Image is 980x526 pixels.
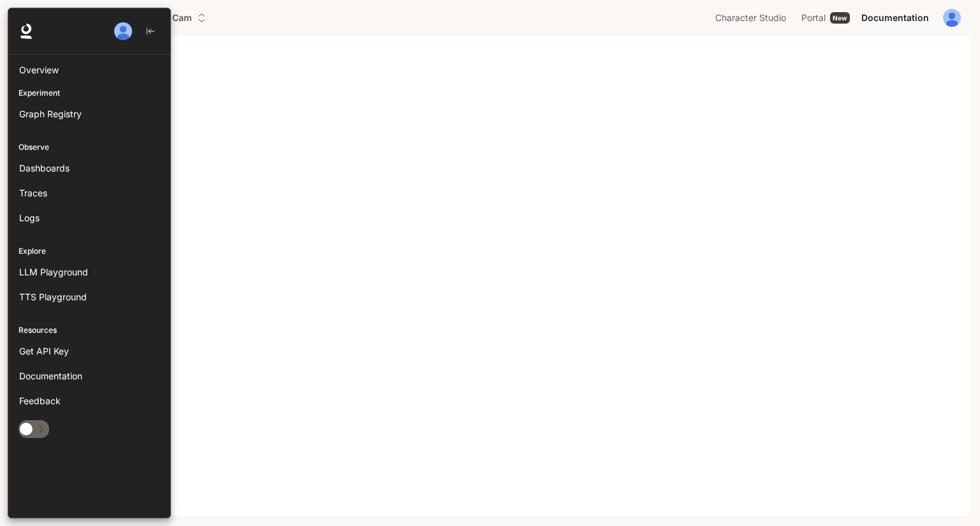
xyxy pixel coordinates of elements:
[939,5,965,31] button: User avatar
[13,182,165,204] a: Traces
[13,103,165,125] a: Graph Registry
[19,63,59,77] span: Overview
[943,9,961,27] img: User avatar
[13,261,165,283] a: LLM Playground
[796,5,855,31] a: PortalNew
[114,22,132,40] img: User avatar
[856,5,934,31] a: Documentation
[19,369,82,383] span: Documentation
[19,107,82,121] span: Graph Registry
[13,390,165,412] a: Feedback
[8,245,170,257] p: Explore
[10,36,970,526] iframe: Documentation
[131,416,160,442] button: Close drawer
[13,157,165,179] a: Dashboards
[19,394,61,407] span: Feedback
[13,59,165,81] a: Overview
[830,12,850,24] div: New
[861,10,929,26] span: Documentation
[715,10,786,26] span: Character Studio
[13,286,165,308] a: TTS Playground
[20,421,33,435] span: Dark mode toggle
[710,5,795,31] a: Character Studio
[110,18,136,44] button: User avatar
[108,5,212,31] button: Open workspace menu
[13,365,165,387] a: Documentation
[19,186,47,200] span: Traces
[19,344,69,358] span: Get API Key
[19,290,87,303] span: TTS Playground
[8,325,170,336] p: Resources
[8,142,170,153] p: Observe
[19,161,70,175] span: Dashboards
[19,211,40,224] span: Logs
[33,5,95,31] a: Go to projects
[801,10,826,26] span: Portal
[19,265,88,279] span: LLM Playground
[13,340,165,362] a: Get API Key
[8,87,170,99] p: Experiment
[13,207,165,229] a: Logs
